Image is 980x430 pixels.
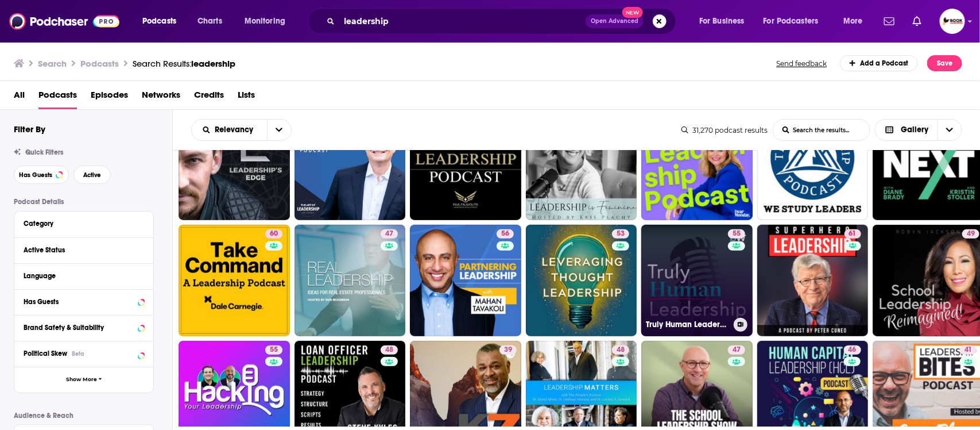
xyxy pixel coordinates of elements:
button: open menu [134,12,191,30]
a: 47 [381,229,398,239]
button: Save [927,55,962,71]
button: Choose View [875,119,963,141]
a: 41 [960,345,977,355]
a: Episodes [91,86,128,109]
input: Search podcasts, credits, & more... [339,12,586,30]
span: Relevancy [215,126,258,134]
div: Beta [72,350,84,358]
a: 46 [844,345,861,355]
a: 47 [728,345,745,355]
h2: Choose List sort [191,119,292,141]
div: Language [24,272,137,280]
span: More [843,13,863,29]
span: 53 [617,228,625,240]
button: Send feedback [773,59,831,68]
div: Category [24,220,137,228]
a: Lists [238,86,255,109]
div: Brand Safety & Suitability [24,324,134,332]
a: 55 [265,345,282,355]
span: 56 [501,228,509,240]
h3: Search [38,58,67,69]
a: 55 [410,109,521,221]
a: 60 [265,229,282,239]
span: 48 [617,344,625,356]
p: Audience & Reach [14,412,154,420]
button: open menu [691,12,759,30]
span: Has Guests [19,172,52,178]
a: Podcasts [38,86,77,109]
a: 47 [295,225,406,336]
span: Logged in as BookLaunchers [940,9,965,34]
a: Charts [190,12,229,30]
a: Add a Podcast [840,55,919,71]
a: Credits [194,86,224,109]
a: 39 [499,345,517,355]
span: 41 [964,344,972,356]
img: Podchaser - Follow, Share and Rate Podcasts [9,10,119,32]
div: 31,270 podcast results [681,126,768,135]
div: Search podcasts, credits, & more... [319,8,687,34]
span: Political Skew [24,350,67,358]
a: 31 [179,109,290,221]
a: All [14,86,25,109]
h3: Truly Human Leadership [646,320,729,329]
span: leadership [191,58,235,69]
a: Show notifications dropdown [880,11,899,31]
span: For Business [699,13,745,29]
a: 59 [757,109,869,221]
span: New [622,7,643,18]
button: Show More [14,367,153,393]
button: open menu [237,12,300,30]
button: open menu [192,126,267,134]
a: Networks [142,86,180,109]
h2: Filter By [14,124,45,135]
span: 48 [385,344,393,356]
img: User Profile [940,9,965,34]
a: 56 [410,225,521,336]
button: Political SkewBeta [24,346,144,360]
a: 55Truly Human Leadership [641,225,753,336]
a: 56 [497,229,514,239]
a: Search Results:leadership [133,58,235,69]
button: open menu [835,12,877,30]
span: 47 [385,228,393,240]
button: Has Guests [14,166,69,184]
button: Show profile menu [940,9,965,34]
button: Active [73,166,111,184]
span: 61 [849,228,857,240]
span: 60 [270,228,278,240]
h3: Podcasts [80,58,119,69]
a: 48 [612,345,629,355]
span: 49 [967,228,975,240]
a: 55 [728,229,745,239]
span: Charts [197,13,222,29]
button: Open AdvancedNew [586,14,644,28]
button: open menu [756,12,835,30]
a: 60 [179,225,290,336]
button: open menu [267,120,291,140]
span: 46 [849,344,857,356]
a: Show notifications dropdown [908,11,926,31]
span: Quick Filters [25,148,63,156]
span: Open Advanced [591,18,638,24]
a: 48 [381,345,398,355]
a: Brand Safety & Suitability [24,320,144,335]
button: Category [24,216,144,231]
button: Language [24,268,144,283]
a: 61 [845,229,861,239]
button: Active Status [24,243,144,257]
span: Show More [66,377,97,383]
span: 55 [733,228,741,240]
a: 49 [962,229,979,239]
div: Has Guests [24,298,134,306]
a: 71 [295,109,406,221]
div: Search Results: [133,58,235,69]
span: Podcasts [142,13,176,29]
